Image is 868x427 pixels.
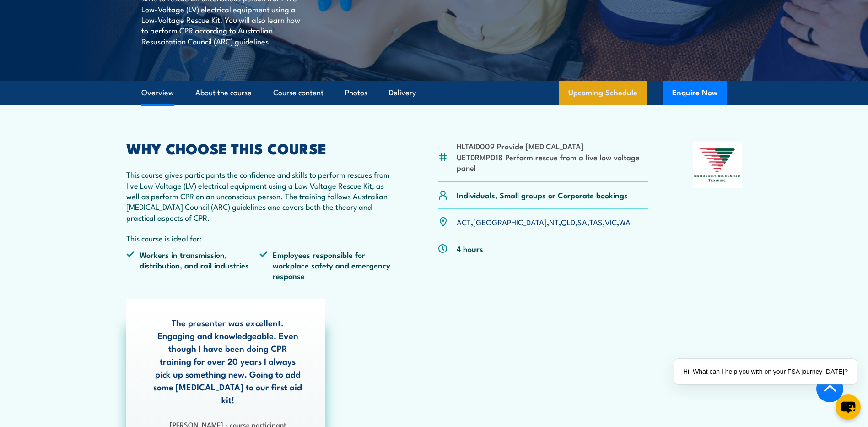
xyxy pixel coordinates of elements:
a: VIC [605,216,617,227]
a: [GEOGRAPHIC_DATA] [473,216,547,227]
a: About the course [195,81,252,105]
a: Delivery [389,81,416,105]
p: This course gives participants the confidence and skills to perform rescues from live Low Voltage... [126,169,394,223]
li: UETDRMP018 Perform rescue from a live low voltage panel [457,152,648,173]
a: NT [549,216,559,227]
p: Individuals, Small groups or Corporate bookings [457,190,628,200]
p: 4 hours [457,243,483,254]
li: HLTAID009 Provide [MEDICAL_DATA] [457,141,648,151]
a: SA [577,216,587,227]
p: This course is ideal for: [126,233,394,243]
p: The presenter was excellent. Engaging and knowledgeable. Even though I have been doing CPR traini... [153,316,302,406]
a: Photos [345,81,367,105]
a: ACT [457,216,471,227]
a: Course content [273,81,323,105]
li: Employees responsible for workplace safety and emergency response [259,249,393,281]
a: QLD [561,216,575,227]
a: Upcoming Schedule [559,81,647,105]
h2: WHY CHOOSE THIS COURSE [126,142,394,154]
li: Workers in transmission, distribution, and rail industries [126,249,260,281]
a: WA [619,216,631,227]
button: Enquire Now [663,81,727,105]
a: Overview [141,81,174,105]
a: TAS [589,216,603,227]
p: , , , , , , , [457,217,631,227]
div: Hi! What can I help you with on your FSA journey [DATE]? [674,359,857,384]
img: Nationally Recognised Training logo. [693,142,742,188]
button: chat-button [836,394,861,420]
